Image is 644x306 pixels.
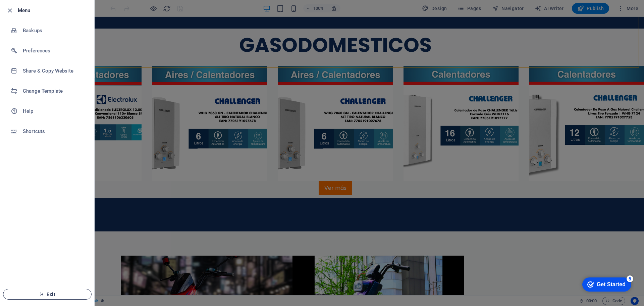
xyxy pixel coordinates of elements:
h6: Preferences [23,47,85,55]
button: Exit [3,289,92,300]
div: Get Started [20,7,49,13]
h6: Shortcuts [23,127,85,135]
h6: Backups [23,27,85,35]
div: 5 [50,1,56,8]
h6: Menu [18,6,89,14]
h6: Share & Copy Website [23,67,85,75]
span: Exit [9,292,86,297]
h6: Change Template [23,87,85,95]
a: Help [0,101,94,121]
h6: Help [23,107,85,115]
div: Get Started 5 items remaining, 0% complete [5,3,54,17]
